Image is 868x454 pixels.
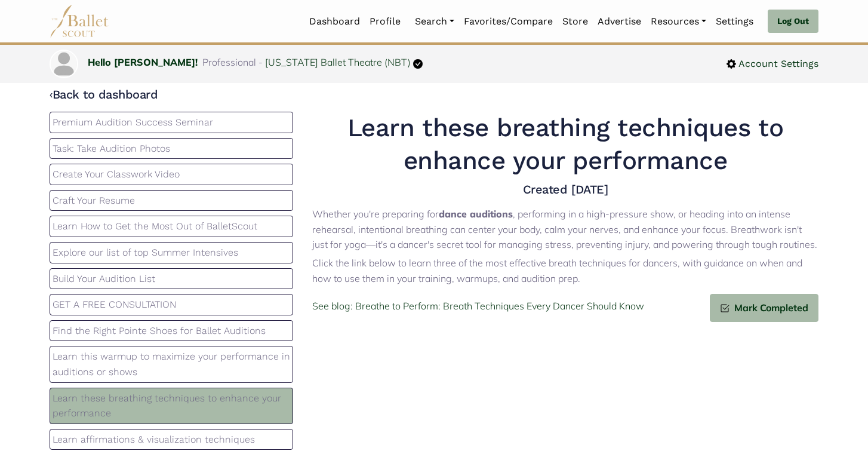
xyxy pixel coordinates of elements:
img: profile picture [51,51,77,77]
a: Search [410,9,459,34]
a: ‹Back to dashboard [50,87,158,102]
a: Store [558,9,593,34]
p: Explore our list of top Summer Intensives [53,245,290,260]
h1: Learn these breathing techniques to enhance your performance [312,112,818,177]
p: Learn these breathing techniques to enhance your performance [53,391,290,421]
a: Dashboard [304,9,365,34]
span: - [258,56,263,68]
p: Learn affirmations & visualization techniques [53,432,290,447]
a: Log Out [768,10,818,33]
p: Premium Audition Success Seminar [53,115,290,130]
a: See blog: Breathe to Perform: Breath Techniques Every Dancer Should Know [312,299,644,314]
code: ‹ [50,87,53,102]
p: Learn this warmup to maximize your performance in auditions or shows [53,349,290,379]
span: Professional [202,56,256,68]
strong: dance auditions [439,208,513,220]
a: Resources [646,9,711,34]
p: GET A FREE CONSULTATION [53,297,290,312]
a: Advertise [593,9,646,34]
span: Account Settings [736,56,818,72]
p: Task: Take Audition Photos [53,141,290,157]
a: Favorites/Compare [459,9,558,34]
a: Settings [711,9,758,34]
p: Learn How to Get the Most Out of BalletScout [53,219,290,234]
p: Find the Right Pointe Shoes for Ballet Auditions [53,323,290,339]
a: Hello [PERSON_NAME]! [88,56,198,68]
p: Create Your Classwork Video [53,167,290,182]
p: Click the link below to learn three of the most effective breath techniques for dancers, with gui... [312,256,818,286]
p: Whether you're preparing for , performing in a high-pressure show, or heading into an intense reh... [312,207,818,253]
p: Build Your Audition List [53,271,290,287]
a: Profile [365,9,405,34]
h4: Created [DATE] [312,182,818,197]
p: Craft Your Resume [53,193,290,208]
a: Account Settings [727,56,818,72]
span: Mark Completed [730,300,808,316]
a: [US_STATE] Ballet Theatre (NBT) [265,56,411,68]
